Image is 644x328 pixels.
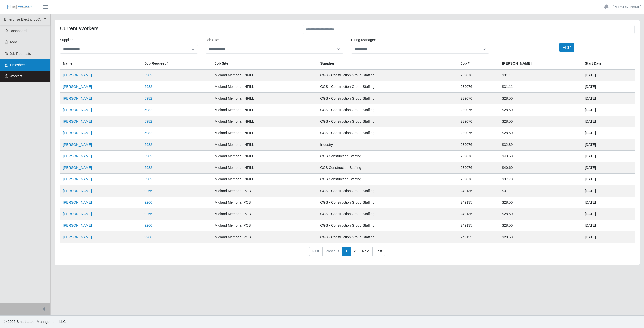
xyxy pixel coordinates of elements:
[317,231,457,243] td: CGS - Construction Group Staffing
[4,320,66,324] span: © 2025 Smart Labor Management, LLC
[499,58,582,70] th: [PERSON_NAME]
[499,151,582,162] td: $43.50
[63,166,92,170] a: [PERSON_NAME]
[206,37,219,43] label: job site:
[10,40,17,44] span: Todo
[212,151,317,162] td: Midland Memorial INFILL
[144,85,152,89] a: 5982
[10,74,23,78] span: Workers
[499,127,582,139] td: $28.50
[144,143,152,147] a: 5982
[144,235,152,239] a: 9266
[7,4,32,10] img: SLM Logo
[63,108,92,112] a: [PERSON_NAME]
[212,69,317,81] td: Midland Memorial INFILL
[499,139,582,151] td: $32.89
[499,220,582,231] td: $28.50
[499,185,582,197] td: $31.11
[499,208,582,220] td: $28.50
[458,185,499,197] td: 249135
[317,174,457,185] td: CCS Construction Staffing
[582,220,635,231] td: [DATE]
[351,37,376,43] label: Hiring Manager:
[212,127,317,139] td: Midland Memorial INFILL
[499,93,582,104] td: $28.50
[582,197,635,208] td: [DATE]
[212,208,317,220] td: Midland Memorial POB
[458,220,499,231] td: 249135
[458,151,499,162] td: 239076
[317,162,457,174] td: CCS Construction Staffing
[458,231,499,243] td: 249135
[317,208,457,220] td: CGS - Construction Group Staffing
[582,69,635,81] td: [DATE]
[458,104,499,116] td: 239076
[499,197,582,208] td: $28.50
[458,174,499,185] td: 239076
[63,119,92,123] a: [PERSON_NAME]
[63,143,92,147] a: [PERSON_NAME]
[212,185,317,197] td: Midland Memorial POB
[60,247,635,260] nav: pagination
[212,104,317,116] td: Midland Memorial INFILL
[144,166,152,170] a: 5982
[582,174,635,185] td: [DATE]
[582,104,635,116] td: [DATE]
[63,212,92,216] a: [PERSON_NAME]
[582,93,635,104] td: [DATE]
[212,220,317,231] td: Midland Memorial POB
[10,63,28,67] span: Timesheets
[350,247,359,256] a: 2
[212,139,317,151] td: Midland Memorial INFILL
[317,69,457,81] td: CGS - Construction Group Staffing
[458,69,499,81] td: 239076
[144,96,152,100] a: 5982
[458,93,499,104] td: 239076
[317,151,457,162] td: CCS Construction Staffing
[144,212,152,216] a: 9266
[458,208,499,220] td: 249135
[582,162,635,174] td: [DATE]
[63,154,92,158] a: [PERSON_NAME]
[372,247,385,256] a: Last
[63,200,92,204] a: [PERSON_NAME]
[212,58,317,70] th: job site
[458,116,499,127] td: 239076
[458,127,499,139] td: 239076
[144,73,152,77] a: 5982
[559,43,574,52] button: Filter
[499,116,582,127] td: $28.50
[317,127,457,139] td: CGS - Construction Group Staffing
[212,174,317,185] td: Midland Memorial INFILL
[63,85,92,89] a: [PERSON_NAME]
[499,231,582,243] td: $28.50
[499,69,582,81] td: $31.11
[317,197,457,208] td: CGS - Construction Group Staffing
[458,197,499,208] td: 249135
[212,81,317,93] td: Midland Memorial INFILL
[582,58,635,70] th: Start Date
[60,37,74,43] label: Supplier:
[317,104,457,116] td: CGS - Construction Group Staffing
[144,200,152,204] a: 9266
[317,58,457,70] th: Supplier
[212,116,317,127] td: Midland Memorial INFILL
[144,131,152,135] a: 5982
[582,151,635,162] td: [DATE]
[63,96,92,100] a: [PERSON_NAME]
[63,131,92,135] a: [PERSON_NAME]
[499,162,582,174] td: $40.60
[582,116,635,127] td: [DATE]
[458,139,499,151] td: 239076
[582,127,635,139] td: [DATE]
[458,162,499,174] td: 239076
[458,58,499,70] th: Job #
[144,154,152,158] a: 5982
[141,58,212,70] th: Job Request #
[613,4,641,10] a: [PERSON_NAME]
[212,162,317,174] td: Midland Memorial INFILL
[499,81,582,93] td: $31.11
[144,189,152,193] a: 9266
[499,174,582,185] td: $37.70
[10,29,27,33] span: Dashboard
